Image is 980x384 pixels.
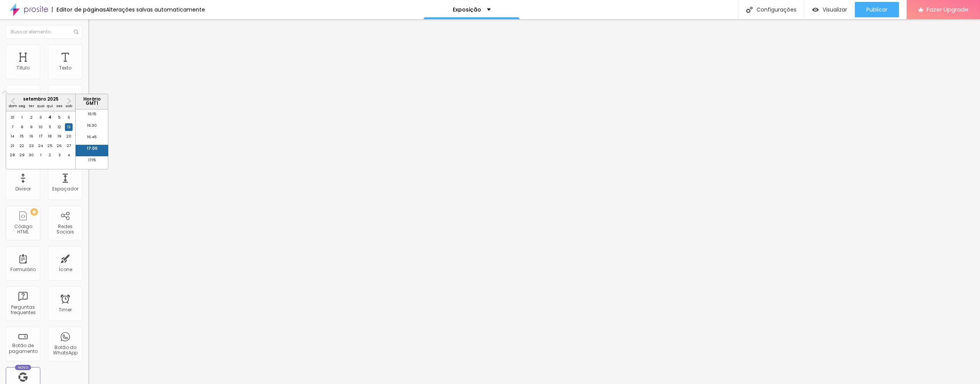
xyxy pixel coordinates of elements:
span: Publicar [866,7,887,13]
button: Next Month [63,95,75,107]
img: Icone [746,7,753,13]
div: Formulário [10,267,36,272]
div: Choose terça-feira, 9 de setembro de 2025 [28,123,35,131]
p: Exposição [453,7,481,12]
div: Choose quarta-feira, 24 de setembro de 2025 [37,142,45,150]
div: Choose domingo, 14 de setembro de 2025 [9,132,17,140]
div: Choose segunda-feira, 8 de setembro de 2025 [18,123,26,131]
div: Choose sábado, 13 de setembro de 2025 [65,123,73,131]
div: Código HTML [8,224,38,235]
div: Choose segunda-feira, 29 de setembro de 2025 [18,151,26,159]
div: Choose sábado, 6 de setembro de 2025 [65,114,73,121]
div: Choose quinta-feira, 4 de setembro de 2025 [46,114,54,121]
div: Choose quarta-feira, 10 de setembro de 2025 [37,123,45,131]
input: Buscar elemento [6,25,83,39]
div: Choose sábado, 4 de outubro de 2025 [65,151,73,159]
div: Novo [15,365,31,370]
div: Choose sexta-feira, 12 de setembro de 2025 [56,123,63,131]
div: Redes Sociais [50,224,80,235]
div: Choose sábado, 27 de setembro de 2025 [65,142,73,150]
div: ter [28,102,35,110]
div: Alterações salvas automaticamente [106,7,205,12]
img: Icone [74,30,78,34]
div: Choose quinta-feira, 11 de setembro de 2025 [46,123,54,131]
img: view-1.svg [812,7,819,13]
div: seg [18,102,26,110]
li: 16:45 [76,133,108,145]
div: Espaçador [52,186,78,192]
div: Choose terça-feira, 2 de setembro de 2025 [28,114,35,121]
li: 16:30 [76,122,108,133]
li: 16:15 [76,110,108,122]
div: Choose segunda-feira, 22 de setembro de 2025 [18,142,26,150]
div: Choose sábado, 20 de setembro de 2025 [65,132,73,140]
div: Choose segunda-feira, 1 de setembro de 2025 [18,114,26,121]
li: 17:30 [76,168,108,179]
div: Choose domingo, 7 de setembro de 2025 [9,123,17,131]
div: Choose sexta-feira, 3 de outubro de 2025 [56,151,63,159]
div: Choose domingo, 31 de agosto de 2025 [9,114,17,121]
button: Publicar [855,2,899,17]
div: Perguntas frequentes [8,305,38,316]
div: Choose domingo, 21 de setembro de 2025 [9,142,17,150]
div: qua [37,102,45,110]
div: Botão do WhatsApp [50,345,80,356]
div: Choose sexta-feira, 5 de setembro de 2025 [56,114,63,121]
div: Choose quinta-feira, 2 de outubro de 2025 [46,151,54,159]
div: Título [17,65,30,71]
p: Horário [78,97,106,101]
span: Visualizar [823,7,847,13]
div: Choose quarta-feira, 17 de setembro de 2025 [37,132,45,140]
li: 17:15 [76,156,108,168]
div: Choose quinta-feira, 18 de setembro de 2025 [46,132,54,140]
div: Texto [59,65,71,71]
div: Choose terça-feira, 23 de setembro de 2025 [28,142,35,150]
div: Timer [59,307,72,313]
div: Choose segunda-feira, 15 de setembro de 2025 [18,132,26,140]
div: Botão de pagamento [8,343,38,354]
div: month 2025-09 [8,113,74,160]
div: Choose terça-feira, 30 de setembro de 2025 [28,151,35,159]
div: setembro 2025 [6,97,75,101]
div: Ícone [59,267,72,272]
p: GMT 1 [78,101,106,106]
div: Choose sexta-feira, 26 de setembro de 2025 [56,142,63,150]
iframe: Editor [88,19,980,384]
div: Choose quarta-feira, 3 de setembro de 2025 [37,114,45,121]
div: sex [56,102,63,110]
div: qui [46,102,54,110]
div: Choose terça-feira, 16 de setembro de 2025 [28,132,35,140]
button: Previous Month [7,95,19,107]
li: 17:00 [76,145,108,156]
div: Editor de páginas [52,7,106,12]
div: Choose quarta-feira, 1 de outubro de 2025 [37,151,45,159]
span: Fazer Upgrade [927,6,968,13]
div: Choose sexta-feira, 19 de setembro de 2025 [56,132,63,140]
div: Choose domingo, 28 de setembro de 2025 [9,151,17,159]
button: Visualizar [805,2,855,17]
div: Choose quinta-feira, 25 de setembro de 2025 [46,142,54,150]
div: Divisor [15,186,31,192]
